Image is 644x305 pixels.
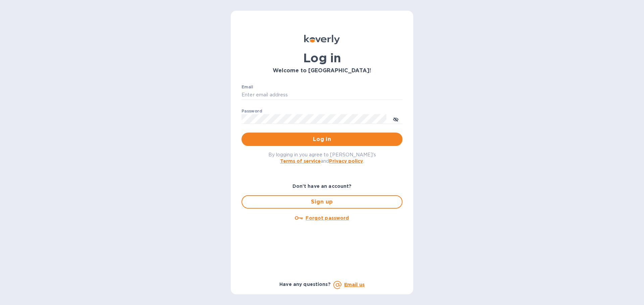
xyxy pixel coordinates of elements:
[329,158,363,164] a: Privacy policy
[241,90,402,100] input: Enter email address
[247,135,397,143] span: Log in
[241,195,402,209] button: Sign up
[268,152,376,164] span: By logging in you agree to [PERSON_NAME]'s and .
[241,68,402,74] h3: Welcome to [GEOGRAPHIC_DATA]!
[304,35,340,44] img: Koverly
[292,183,352,189] b: Don't have an account?
[241,85,253,89] label: Email
[241,133,402,146] button: Log in
[241,109,262,113] label: Password
[241,51,402,65] h1: Log in
[279,282,331,287] b: Have any questions?
[389,112,402,126] button: toggle password visibility
[248,198,396,206] span: Sign up
[344,282,365,287] a: Email us
[280,158,321,164] a: Terms of service
[306,215,349,221] u: Forgot password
